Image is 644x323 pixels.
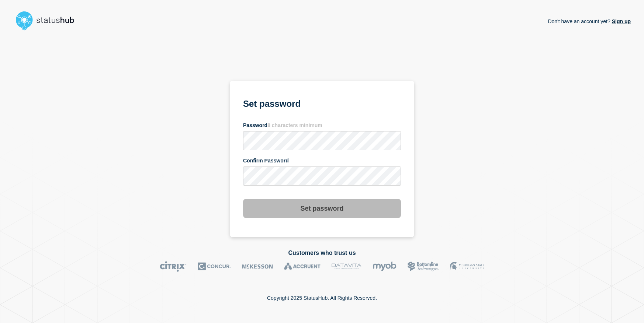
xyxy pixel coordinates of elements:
[548,13,631,30] p: Don't have an account yet?
[243,131,401,150] input: password input
[243,166,401,186] input: confirm password input
[408,261,439,272] img: Bottomline logo
[13,250,631,256] h2: Customers who trust us
[332,261,361,272] img: DataVita logo
[160,261,187,272] img: Citrix logo
[13,9,83,32] img: StatusHub logo
[450,261,484,272] img: MSU logo
[243,122,322,128] span: Password
[198,261,231,272] img: Concur logo
[610,18,631,24] a: Sign up
[243,199,401,218] button: Set password
[242,261,273,272] img: McKesson logo
[267,122,322,128] span: 8 characters minimum
[373,261,397,272] img: myob logo
[243,98,401,115] h1: Set password
[267,295,377,301] p: Copyright 2025 StatusHub. All Rights Reserved.
[284,261,321,272] img: Accruent logo
[243,158,289,164] span: Confirm Password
